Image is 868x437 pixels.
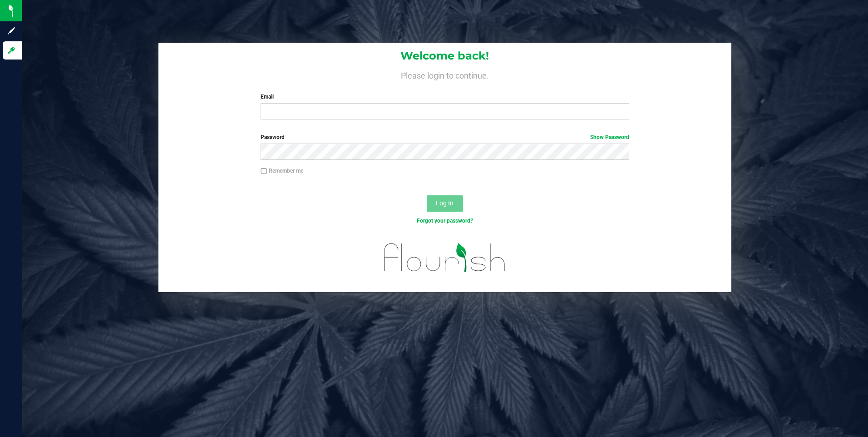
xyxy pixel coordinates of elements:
a: Show Password [590,134,629,140]
span: Log In [436,199,454,207]
inline-svg: Sign up [7,26,16,35]
span: Password [261,134,285,140]
h1: Welcome back! [158,50,732,62]
label: Remember me [261,167,303,175]
img: flourish_logo.svg [373,234,517,281]
a: Forgot your password? [417,218,473,224]
label: Email [261,93,629,101]
inline-svg: Log in [7,46,16,55]
h4: Please login to continue. [158,69,732,80]
button: Log In [427,195,463,212]
input: Remember me [261,168,267,174]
